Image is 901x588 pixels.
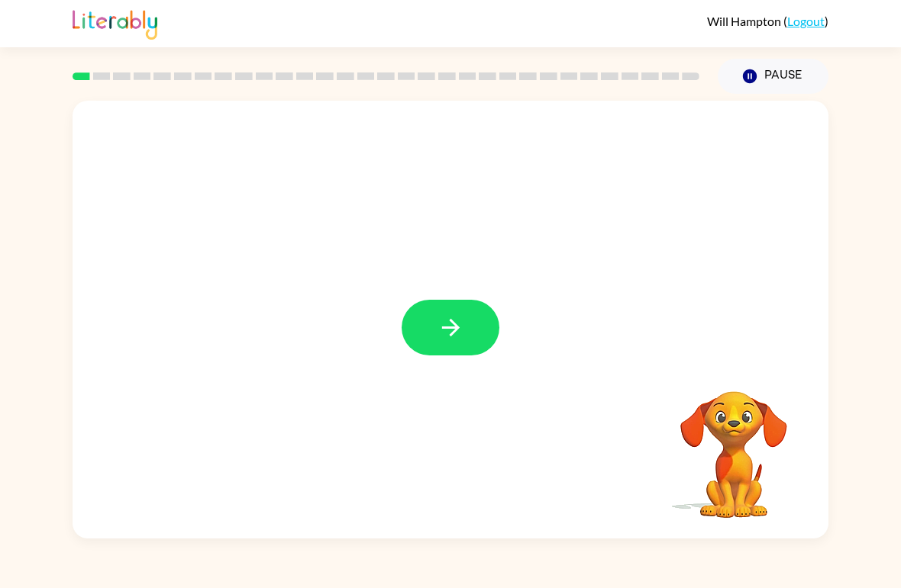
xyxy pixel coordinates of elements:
a: Logout [787,14,825,28]
img: Literably [73,6,157,40]
div: ( ) [707,14,828,28]
video: Your browser must support playing .mp4 files to use Literably. Please try using another browser. [657,368,810,520]
span: Will Hampton [707,14,783,28]
button: Pause [718,59,828,94]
